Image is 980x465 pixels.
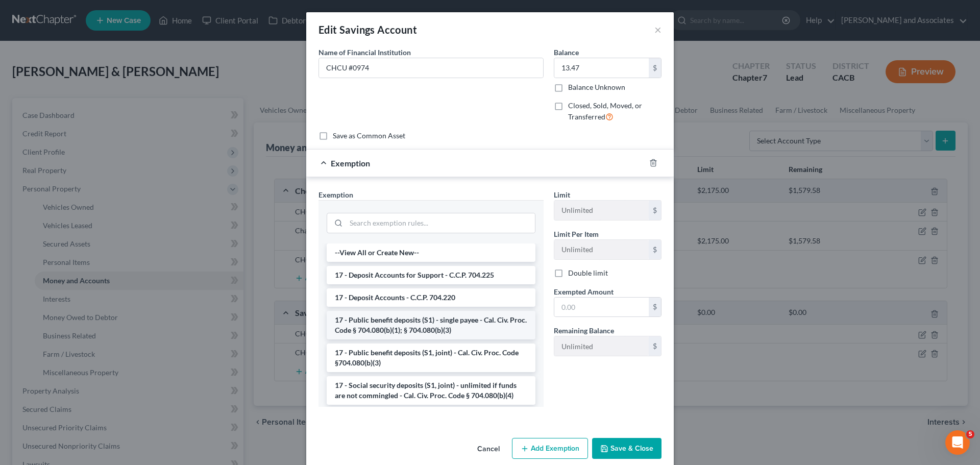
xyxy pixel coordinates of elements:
[554,325,614,336] label: Remaining Balance
[554,287,614,296] span: Exempted Amount
[649,298,661,317] div: $
[512,438,588,459] button: Add Exemption
[554,47,579,58] label: Balance
[592,438,661,459] button: Save & Close
[318,190,353,199] span: Exemption
[327,266,535,284] li: 17 - Deposit Accounts for Support - C.C.P. 704.225
[554,240,649,259] input: --
[945,430,970,455] iframe: Intercom live chat
[554,190,570,199] span: Limit
[346,213,535,233] input: Search exemption rules...
[554,58,649,78] input: 0.00
[554,298,649,317] input: 0.00
[469,439,508,459] button: Cancel
[327,311,535,339] li: 17 - Public benefit deposits (S1) - single payee - Cal. Civ. Proc. Code § 704.080(b)(1); § 704.08...
[554,201,649,220] input: --
[327,376,535,405] li: 17 - Social security deposits (S1, joint) - unlimited if funds are not commingled - Cal. Civ. Pro...
[554,336,649,356] input: --
[327,288,535,307] li: 17 - Deposit Accounts - C.C.P. 704.220
[327,344,535,372] li: 17 - Public benefit deposits (S1, joint) - Cal. Civ. Proc. Code §704.080(b)(3)
[649,336,661,356] div: $
[331,158,370,168] span: Exemption
[554,229,599,239] label: Limit Per Item
[649,240,661,259] div: $
[966,430,974,438] span: 5
[319,58,543,78] input: Enter name...
[649,201,661,220] div: $
[649,58,661,78] div: $
[318,48,411,57] span: Name of Financial Institution
[318,22,417,37] div: Edit Savings Account
[568,101,642,121] span: Closed, Sold, Moved, or Transferred
[568,268,608,278] label: Double limit
[568,82,625,92] label: Balance Unknown
[333,131,405,141] label: Save as Common Asset
[654,23,661,36] button: ×
[327,243,535,262] li: --View All or Create New--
